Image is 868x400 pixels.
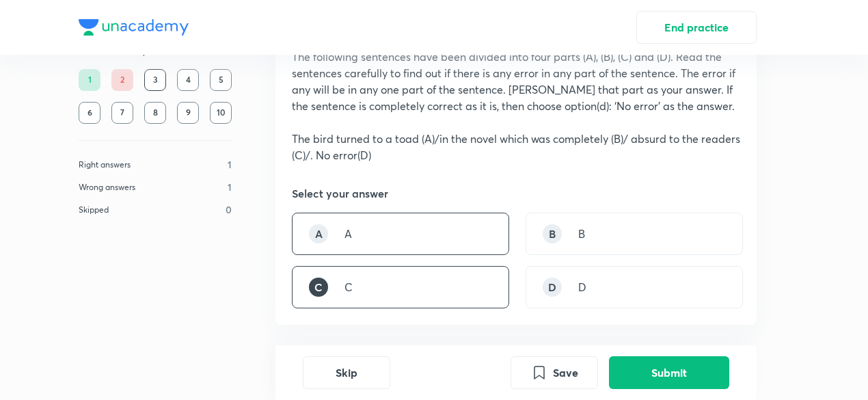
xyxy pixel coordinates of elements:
div: A [309,224,328,243]
p: 1 [228,157,232,172]
button: Save [511,356,598,389]
div: 4 [177,69,199,91]
div: D [543,278,562,297]
div: 3 [144,69,166,91]
p: C [344,279,353,295]
p: D [578,279,586,295]
div: 5 [210,69,232,91]
p: The bird turned to a toad (A)/in the novel which was completely (B)/ absurd to the readers (C)/. ... [292,131,740,163]
div: 1 [79,69,100,91]
button: Skip [303,356,390,389]
div: 6 [79,102,100,124]
div: 2 [111,69,133,91]
p: 0 [226,202,232,217]
button: Submit [609,356,729,389]
div: B [543,224,562,243]
p: The following sentences have been divided into four parts (A), (B), (C) and (D). Read the sentenc... [292,49,740,114]
div: 7 [111,102,133,124]
button: End practice [636,11,757,44]
p: Right answers [79,159,131,171]
p: 1 [228,180,232,194]
div: C [309,278,328,297]
h5: Select your answer [292,185,388,202]
p: A [344,226,352,242]
div: 8 [144,102,166,124]
div: 9 [177,102,199,124]
p: Wrong answers [79,181,135,194]
p: B [578,226,585,242]
img: Company Logo [79,19,189,36]
div: 10 [210,102,232,124]
p: Skipped [79,204,109,216]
